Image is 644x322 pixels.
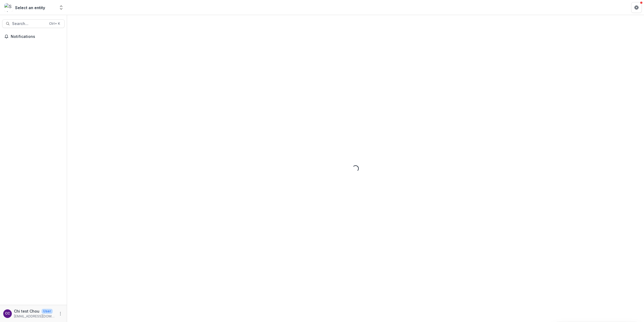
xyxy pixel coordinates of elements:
[14,308,39,314] p: Chi test Chou
[5,312,10,315] div: Chi test Chou
[2,19,65,28] button: Search...
[12,22,46,26] span: Search...
[14,314,55,319] p: [EMAIL_ADDRESS][DOMAIN_NAME]
[631,2,642,13] button: Get Help
[48,21,61,27] div: Ctrl + K
[57,310,64,317] button: More
[4,3,13,12] img: Select an entity
[2,32,65,41] button: Notifications
[57,2,65,13] button: Open entity switcher
[15,5,45,10] div: Select an entity
[42,309,53,314] p: User
[11,34,63,39] span: Notifications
